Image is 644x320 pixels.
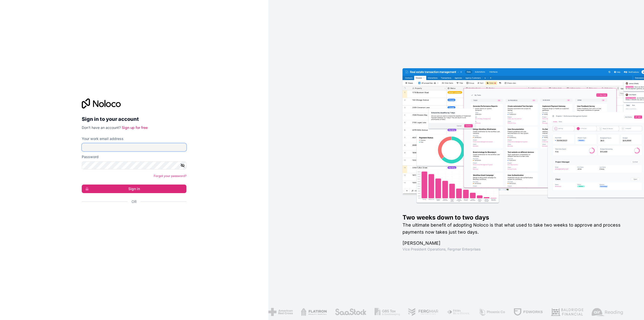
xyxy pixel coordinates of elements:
label: Password [82,154,99,159]
img: /assets/american-red-cross-BAupjrZR.png [267,308,291,316]
h2: The ultimate benefit of adopting Noloco is that what used to take two weeks to approve and proces... [403,222,628,236]
img: /assets/gbstax-C-GtDUiK.png [373,308,399,316]
h2: Sign in to your account [82,115,186,124]
img: /assets/phoenix-BREaitsQ.png [477,308,504,316]
h1: Two weeks down to two days [403,214,628,222]
input: Email address [82,143,186,151]
img: /assets/saastock-C6Zbiodz.png [334,308,365,316]
label: Your work email address [82,136,124,141]
img: /assets/baldridge-DxmPIwAm.png [549,308,582,316]
input: Password [82,161,186,169]
h1: [PERSON_NAME] [403,240,628,247]
img: /assets/fergmar-CudnrXN5.png [407,308,437,316]
a: Forgot your password? [154,174,186,178]
a: Sign up for free [122,125,148,130]
h1: Vice President Operations , Fergmar Enterprises [403,247,628,252]
span: Don't have an account? [82,125,121,130]
img: /assets/airreading-FwAmRzSr.png [590,308,622,316]
img: /assets/flatiron-C8eUkumj.png [299,308,326,316]
img: /assets/fdworks-Bi04fVtw.png [512,308,541,316]
img: /assets/fiera-fwj2N5v4.png [445,308,469,316]
span: Or [132,199,137,204]
iframe: Sign in with Google Button [79,210,185,221]
button: Sign in [82,185,186,193]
